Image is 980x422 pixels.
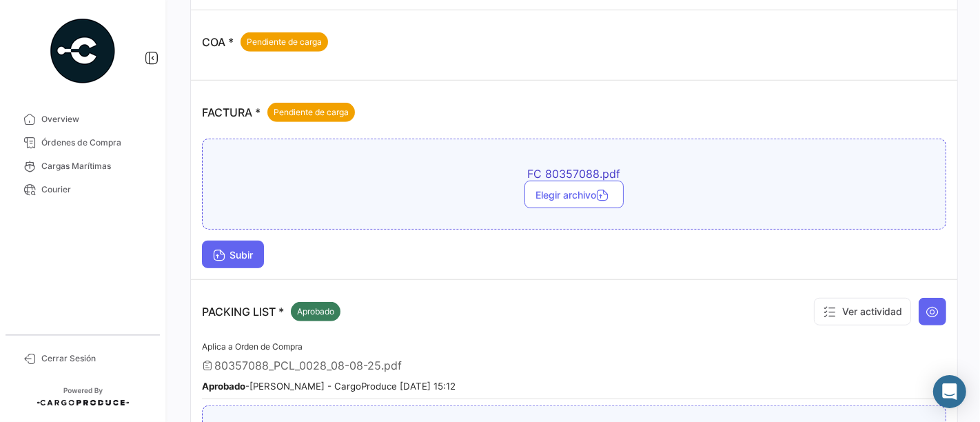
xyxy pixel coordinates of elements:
span: Elegir archivo [535,189,613,201]
span: Órdenes de Compra [41,137,149,149]
p: COA * [202,32,328,52]
div: Abrir Intercom Messenger [933,375,966,408]
button: Subir [202,241,264,268]
b: Aprobado [202,381,245,392]
span: Overview [41,113,149,125]
button: Elegir archivo [524,181,624,208]
span: Aprobado [297,305,334,318]
span: Courier [41,183,149,196]
span: Aplica a Orden de Compra [202,341,303,352]
span: Cargas Marítimas [41,160,149,172]
a: Órdenes de Compra [11,131,154,154]
span: 80357088_PCL_0028_08-08-25.pdf [214,359,402,372]
span: Pendiente de carga [247,36,322,48]
span: FC 80357088.pdf [333,167,815,181]
a: Courier [11,178,154,201]
button: Ver actividad [814,298,911,325]
span: Pendiente de carga [274,106,349,119]
p: PACKING LIST * [202,302,340,321]
p: FACTURA * [202,103,355,122]
a: Cargas Marítimas [11,154,154,178]
small: - [PERSON_NAME] - CargoProduce [DATE] 15:12 [202,381,456,392]
span: Subir [213,249,253,261]
a: Overview [11,108,154,131]
img: powered-by.png [48,17,117,86]
span: Cerrar Sesión [41,352,149,365]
